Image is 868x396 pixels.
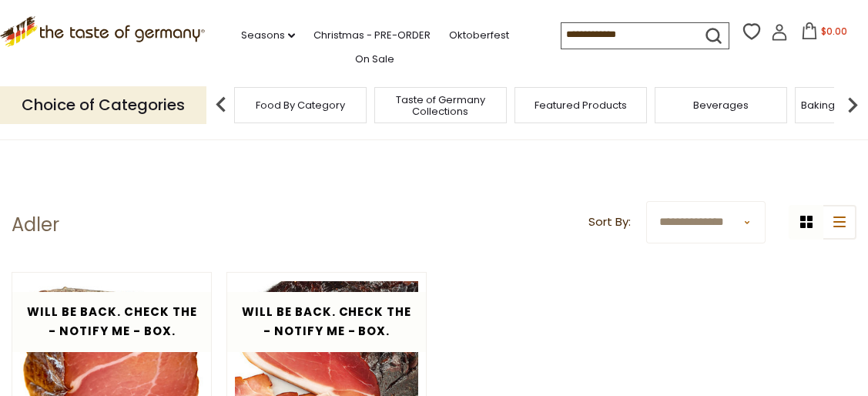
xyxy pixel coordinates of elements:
span: $0.00 [821,25,847,38]
img: next arrow [837,89,868,120]
a: Beverages [693,99,749,111]
h1: Adler [12,213,59,237]
a: Seasons [241,27,295,44]
img: previous arrow [206,89,236,120]
span: Will be back. Check the - Notify Me - Box. [27,304,197,339]
a: Christmas - PRE-ORDER [313,27,431,44]
a: Taste of Germany Collections [379,94,502,117]
a: Featured Products [535,99,627,111]
label: Sort By: [588,213,631,232]
a: Oktoberfest [449,27,509,44]
a: On Sale [355,51,394,68]
span: Will be back. Check the - Notify Me - Box. [242,304,412,339]
a: Food By Category [256,99,345,111]
button: $0.00 [791,22,856,45]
